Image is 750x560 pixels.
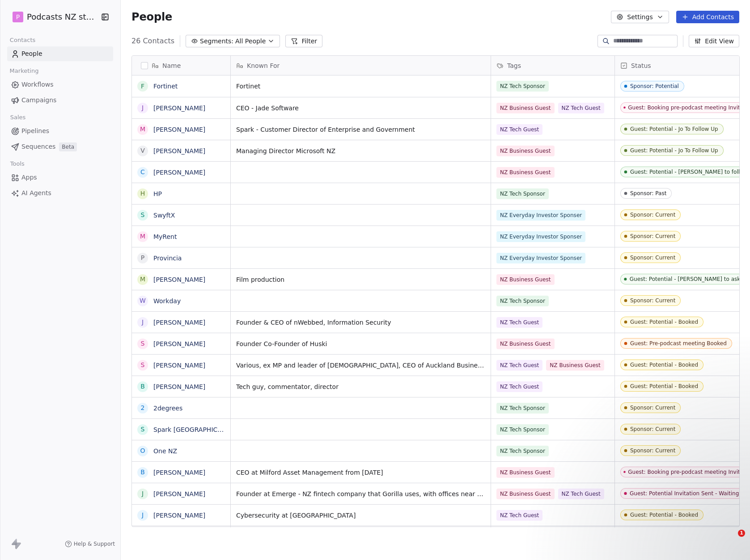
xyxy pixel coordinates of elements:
[496,146,555,156] span: NZ Business Guest
[496,317,542,328] span: NZ Tech Guest
[236,468,485,477] span: CEO at Milford Asset Management from [DATE]
[630,83,679,89] div: Sponsor: Potential
[140,468,145,477] div: B
[496,360,542,371] span: NZ Tech Guest
[630,190,666,196] div: Sponsor: Past
[6,64,42,78] span: Marketing
[141,210,145,220] div: S
[59,142,77,151] span: Beta
[496,124,542,135] span: NZ Tech Guest
[140,125,145,134] div: M
[153,233,177,240] a: MyRent
[153,83,178,90] a: Fortinet
[689,35,739,47] button: Edit View
[496,403,549,414] span: NZ Tech Sponsor
[153,276,205,283] a: [PERSON_NAME]
[285,35,322,47] button: Filter
[496,81,549,92] span: NZ Tech Sponsor
[6,111,30,124] span: Sales
[132,75,231,527] div: grid
[153,147,205,155] a: [PERSON_NAME]
[630,362,698,368] div: Guest: Potential - Booked
[231,56,491,75] div: Known For
[153,297,181,305] a: Workday
[236,82,485,91] span: Fortinet
[21,173,37,182] span: Apps
[153,426,239,433] a: Spark [GEOGRAPHIC_DATA]
[630,255,675,261] div: Sponsor: Current
[236,146,485,155] span: Managing Director Microsoft NZ
[630,426,675,432] div: Sponsor: Current
[153,447,177,455] a: One NZ
[131,10,172,24] span: People
[738,530,745,537] span: 1
[496,103,555,113] span: NZ Business Guest
[496,339,555,349] span: NZ Business Guest
[74,540,115,547] span: Help & Support
[142,510,144,520] div: J
[247,61,280,70] span: Known For
[630,297,675,304] div: Sponsor: Current
[21,96,56,105] span: Campaigns
[141,253,144,263] div: P
[558,103,604,113] span: NZ Tech Guest
[496,424,549,435] span: NZ Tech Sponsor
[720,530,741,551] iframe: Intercom live chat
[142,489,144,498] div: J
[21,49,42,59] span: People
[558,489,604,499] span: NZ Tech Guest
[132,56,230,75] div: Name
[140,232,145,241] div: M
[496,510,542,521] span: NZ Tech Guest
[21,126,49,136] span: Pipelines
[496,446,549,456] span: NZ Tech Sponsor
[141,339,145,348] div: S
[141,403,145,413] div: 2
[153,319,205,326] a: [PERSON_NAME]
[496,188,549,199] span: NZ Tech Sponsor
[153,405,182,412] a: 2degrees
[21,142,55,151] span: Sequences
[507,61,521,70] span: Tags
[676,11,739,23] button: Add Contacts
[153,362,205,369] a: [PERSON_NAME]
[153,212,175,219] a: SwyftX
[235,37,266,46] span: All People
[27,11,98,23] span: Podcasts NZ studio
[236,511,485,520] span: Cybersecurity at [GEOGRAPHIC_DATA]
[153,490,205,497] a: [PERSON_NAME]
[631,61,651,70] span: Status
[200,37,233,46] span: Segments:
[236,318,485,327] span: Founder & CEO of nWebbed, Information Security
[496,381,542,392] span: NZ Tech Guest
[162,61,181,70] span: Name
[630,319,698,325] div: Guest: Potential - Booked
[630,340,727,347] div: Guest: Pre-podcast meeting Booked
[496,489,555,499] span: NZ Business Guest
[153,169,205,176] a: [PERSON_NAME]
[236,489,485,498] span: Founder at Emerge - NZ fintech company that Gorilla uses, with offices near [GEOGRAPHIC_DATA]
[496,274,555,285] span: NZ Business Guest
[141,82,144,91] div: F
[153,190,162,197] a: HP
[153,340,205,347] a: [PERSON_NAME]
[630,383,698,389] div: Guest: Potential - Booked
[236,361,485,370] span: Various, ex MP and leader of [DEMOGRAPHIC_DATA], CEO of Auckland Business Chamber
[630,447,675,454] div: Sponsor: Current
[496,296,549,306] span: NZ Tech Sponsor
[153,104,205,112] a: [PERSON_NAME]
[153,255,182,262] a: Provincia
[153,126,205,133] a: [PERSON_NAME]
[546,360,604,371] span: NZ Business Guest
[7,186,113,201] a: AI Agents
[496,253,585,263] span: NZ Everyday Investor Sponser
[141,425,145,434] div: S
[141,360,145,370] div: S
[11,9,95,25] button: PPodcasts NZ studio
[21,188,51,198] span: AI Agents
[630,405,675,411] div: Sponsor: Current
[140,275,145,284] div: M
[7,77,113,92] a: Workflows
[6,157,28,171] span: Tools
[131,36,174,46] span: 26 Contacts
